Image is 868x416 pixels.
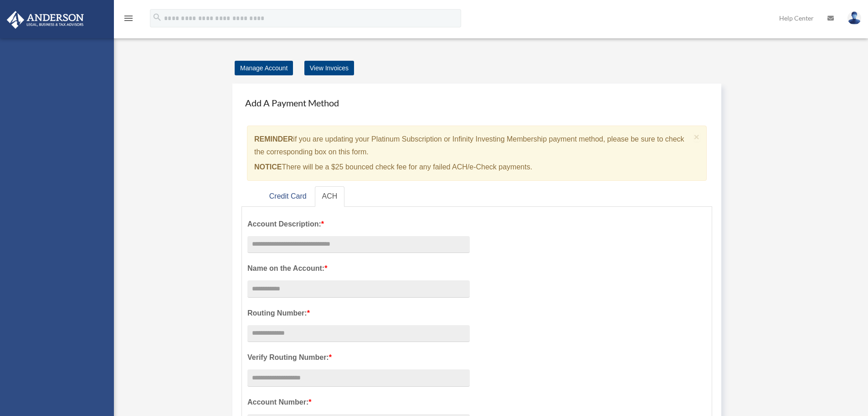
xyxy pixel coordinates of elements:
a: ACH [315,186,345,207]
label: Name on the Account: [247,262,470,275]
i: search [152,12,162,22]
label: Verify Routing Number: [247,351,470,364]
img: User Pic [847,11,861,25]
a: Manage Account [235,61,293,75]
label: Account Description: [247,218,470,231]
a: Credit Card [262,186,314,207]
a: View Invoices [304,61,354,75]
i: menu [123,13,134,24]
p: There will be a $25 bounced check fee for any failed ACH/e-Check payments. [254,161,690,174]
h4: Add A Payment Method [241,93,712,113]
label: Routing Number: [247,307,470,320]
strong: REMINDER [254,135,293,143]
div: if you are updating your Platinum Subscription or Infinity Investing Membership payment method, p... [247,126,707,181]
a: menu [123,16,134,24]
strong: NOTICE [254,163,282,171]
label: Account Number: [247,396,470,409]
img: Anderson Advisors Platinum Portal [4,11,87,29]
button: Close [694,132,700,142]
span: × [694,132,700,142]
